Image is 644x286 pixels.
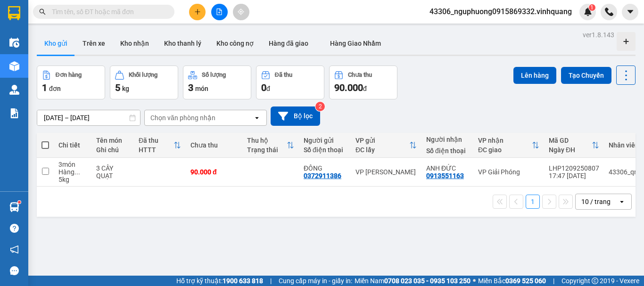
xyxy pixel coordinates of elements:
[58,168,87,176] div: Hàng thông thường
[42,82,47,93] span: 1
[10,266,19,275] span: message
[247,146,287,154] div: Trạng thái
[329,65,397,99] button: Chưa thu90.000đ
[189,4,206,20] button: plus
[9,108,19,118] img: solution-icon
[75,32,113,55] button: Trên xe
[115,82,120,93] span: 5
[478,137,532,144] div: VP nhận
[96,164,129,180] div: 3 CÂY QUẠT
[355,168,417,176] div: VP [PERSON_NAME]
[37,110,140,125] input: Select a date range.
[426,172,464,180] div: 0913551163
[626,8,635,16] span: caret-down
[584,8,592,16] img: icon-new-feature
[52,7,163,17] input: Tìm tên, số ĐT hoặc mã đơn
[37,32,75,55] button: Kho gửi
[216,8,223,15] span: file-add
[18,201,21,204] sup: 1
[134,133,186,158] th: Toggle SortBy
[592,278,598,284] span: copyright
[256,65,324,99] button: Đã thu0đ
[56,72,82,78] div: Đơn hàng
[478,168,539,176] div: VP Giải Phóng
[10,224,19,233] span: question-circle
[247,137,287,144] div: Thu hộ
[304,146,346,154] div: Số điện thoại
[355,146,409,154] div: ĐC lấy
[561,67,611,84] button: Tạo Chuyến
[176,276,263,286] span: Hỗ trợ kỹ thuật:
[355,137,409,144] div: VP gửi
[581,197,611,206] div: 10 / trang
[549,164,599,172] div: LHP1209250807
[617,32,636,51] div: Tạo kho hàng mới
[589,4,595,11] sup: 1
[363,85,367,92] span: đ
[58,161,87,168] div: 3 món
[334,82,363,93] span: 90.000
[549,137,592,144] div: Mã GD
[96,137,129,144] div: Tên món
[37,65,105,99] button: Đơn hàng1đơn
[238,8,244,15] span: aim
[209,32,261,55] button: Kho công nợ
[253,114,261,122] svg: open
[590,4,594,11] span: 1
[129,72,157,78] div: Khối lượng
[355,276,471,286] span: Miền Nam
[348,72,372,78] div: Chưa thu
[242,133,299,158] th: Toggle SortBy
[139,146,173,154] div: HTTT
[58,176,87,183] div: 5 kg
[279,276,352,286] span: Cung cấp máy in - giấy in:
[211,4,228,20] button: file-add
[150,113,215,123] div: Chọn văn phòng nhận
[583,30,614,40] div: ver 1.8.143
[478,146,532,154] div: ĐC giao
[544,133,604,158] th: Toggle SortBy
[190,141,238,149] div: Chưa thu
[549,172,599,180] div: 17:47 [DATE]
[223,277,263,285] strong: 1900 633 818
[275,72,292,78] div: Đã thu
[304,137,346,144] div: Người gửi
[426,147,469,155] div: Số điện thoại
[96,146,129,154] div: Ghi chú
[9,85,19,95] img: warehouse-icon
[10,245,19,254] span: notification
[9,61,19,71] img: warehouse-icon
[39,8,46,15] span: search
[261,32,316,55] button: Hàng đã giao
[58,141,87,149] div: Chi tiết
[9,202,19,212] img: warehouse-icon
[271,106,320,126] button: Bộ lọc
[473,133,544,158] th: Toggle SortBy
[618,198,626,205] svg: open
[304,164,346,172] div: ĐÔNG
[473,279,476,283] span: ⚪️
[622,4,638,20] button: caret-down
[304,172,341,180] div: 0372911386
[426,164,469,172] div: ANH ĐỨC
[9,38,19,48] img: warehouse-icon
[330,40,381,47] span: Hàng Giao Nhầm
[549,146,592,154] div: Ngày ĐH
[266,85,270,92] span: đ
[202,72,226,78] div: Số lượng
[113,32,157,55] button: Kho nhận
[426,136,469,143] div: Người nhận
[74,168,80,176] span: ...
[183,65,251,99] button: Số lượng3món
[49,85,61,92] span: đơn
[526,195,540,209] button: 1
[605,8,613,16] img: phone-icon
[505,277,546,285] strong: 0369 525 060
[315,102,325,111] sup: 2
[513,67,556,84] button: Lên hàng
[384,277,471,285] strong: 0708 023 035 - 0935 103 250
[157,32,209,55] button: Kho thanh lý
[188,82,193,93] span: 3
[139,137,173,144] div: Đã thu
[110,65,178,99] button: Khối lượng5kg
